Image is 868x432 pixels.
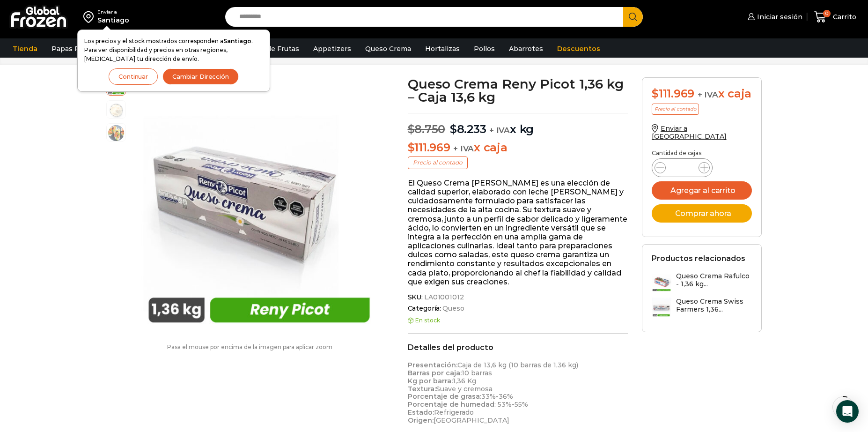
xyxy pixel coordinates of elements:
[97,9,129,15] div: Enviar a
[673,161,691,174] input: Product quantity
[652,204,752,223] button: Comprar ahora
[836,400,859,423] div: Open Intercom Messenger
[823,10,831,17] span: 0
[408,113,628,136] p: x kg
[309,40,356,58] a: Appetizers
[676,272,752,288] h3: Queso Crema Rafulco - 1,36 kg...
[408,343,628,352] h2: Detalles del producto
[408,369,462,377] strong: Barras por caja:
[652,87,752,101] div: x caja
[84,37,263,64] p: Los precios y el stock mostrados corresponden a . Para ver disponibilidad y precios en otras regi...
[107,124,125,142] span: salmon-ahumado-2
[408,400,494,409] strong: Porcentaje de humedad
[453,144,474,153] span: + IVA
[131,77,388,335] div: 1 / 3
[408,385,436,393] strong: Textura:
[698,90,718,99] span: + IVA
[408,377,453,385] strong: Kg por barra:
[408,77,628,104] h1: Queso Crema Reny Picot 1,36 kg – Caja 13,6 kg
[552,40,605,58] a: Descuentos
[408,179,628,286] p: El Queso Crema [PERSON_NAME] es una elección de calidad superior, elaborado con leche [PERSON_NAM...
[8,40,42,58] a: Tienda
[107,101,125,119] span: queso crema 2
[408,141,628,155] p: x caja
[241,40,304,58] a: Pulpa de Frutas
[652,124,727,141] a: Enviar a [GEOGRAPHIC_DATA]
[652,150,752,156] p: Cantidad de cajas
[469,40,500,58] a: Pollos
[223,37,251,45] strong: Santiago
[652,254,745,263] h2: Productos relacionados
[360,40,416,58] a: Queso Crema
[831,12,856,22] span: Carrito
[408,122,415,136] span: $
[408,416,434,425] strong: Origen:
[83,9,97,25] img: address-field-icon.svg
[450,122,457,136] span: $
[676,298,752,313] h3: Queso Crema Swiss Farmers 1,36...
[408,122,446,136] bdi: 8.750
[408,361,457,369] strong: Presentación:
[652,181,752,200] button: Agregar al carrito
[623,7,643,27] button: Search button
[408,305,628,313] span: Categoría:
[755,12,802,22] span: Iniciar sesión
[745,7,802,26] a: Iniciar sesión
[47,40,99,58] a: Papas Fritas
[408,317,628,324] p: En stock
[812,6,859,28] a: 0 Carrito
[162,68,239,85] button: Cambiar Dirección
[408,141,415,154] span: $
[408,156,468,169] p: Precio al contado
[489,126,510,135] span: + IVA
[652,272,752,292] a: Queso Crema Rafulco - 1,36 kg...
[131,77,388,335] img: reny-picot
[450,122,486,136] bdi: 8.233
[408,293,628,301] span: SKU:
[408,408,434,417] strong: Estado:
[423,293,464,301] span: LA01001012
[441,305,464,313] a: Queso
[408,361,628,424] p: Caja de 13,6 kg (10 barras de 1,36 kg) 10 barras 1,36 Kg Suave y cremosa 33%-36% : 53%-55% Refrig...
[652,104,699,115] p: Precio al contado
[106,344,394,350] p: Pasa el mouse por encima de la imagen para aplicar zoom
[408,141,450,154] bdi: 111.969
[652,298,752,318] a: Queso Crema Swiss Farmers 1,36...
[97,15,129,25] div: Santiago
[408,392,481,401] strong: Porcentaje de grasa:
[504,40,548,58] a: Abarrotes
[109,68,158,85] button: Continuar
[420,40,464,58] a: Hortalizas
[652,87,659,100] span: $
[652,87,694,100] bdi: 111.969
